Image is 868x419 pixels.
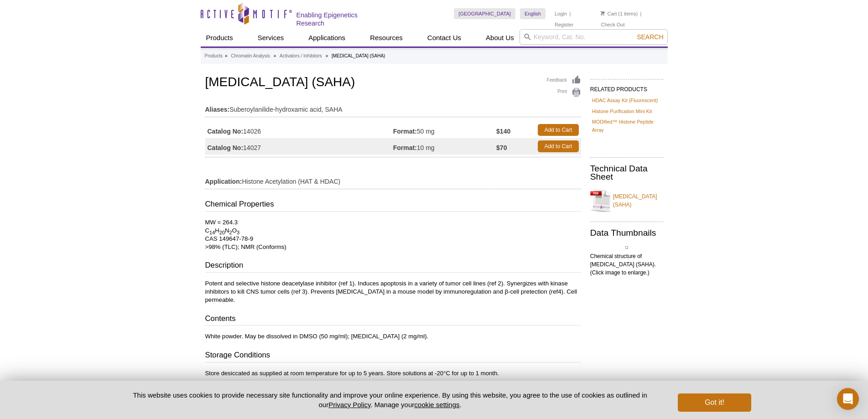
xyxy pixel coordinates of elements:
[547,75,581,85] a: Feedback
[414,401,459,409] button: cookie settings
[393,138,496,155] td: 10 mg
[640,8,642,19] li: |
[237,229,239,235] sub: 3
[590,252,663,277] p: Chemical structure of [MEDICAL_DATA] (SAHA). (Click image to enlarge.)
[480,29,520,47] a: About Us
[538,124,579,136] a: Add to Cart
[547,88,581,98] a: Print
[117,390,663,409] p: This website uses cookies to provide necessary site functionality and improve your online experie...
[601,10,617,17] a: Cart
[201,29,239,47] a: Products
[592,118,661,134] a: MODified™ Histone Peptide Array
[393,144,417,152] strong: Format:
[393,122,496,138] td: 50 mg
[601,11,605,16] img: Your Cart
[555,21,573,28] a: Register
[590,79,663,95] h2: RELATED PRODUCTS
[205,218,581,251] p: MW = 264.3 C H N O CAS 149647-78-9 >98% (TLC); NMR (Conforms)
[205,260,581,273] h3: Description
[205,313,581,326] h3: Contents
[208,127,244,135] strong: Catalog No:
[328,401,370,409] a: Privacy Policy
[590,229,663,237] h2: Data Thumbnails
[280,52,322,60] a: Activators / Inhibitors
[496,144,507,152] strong: $70
[422,29,467,47] a: Contact Us
[205,332,581,341] p: White powder. May be dissolved in DMSO (50 mg/ml); [MEDICAL_DATA] (2 mg/ml).
[496,127,510,135] strong: $140
[205,172,581,186] td: Histone Acetylation (HAT & HDAC)
[205,279,581,304] p: Potent and selective histone deacetylase inhibitor (ref 1). Induces apoptosis in a variety of tum...
[837,388,859,410] div: Open Intercom Messenger
[538,140,579,152] a: Add to Cart
[205,177,242,186] strong: Application:
[303,29,351,47] a: Applications
[252,29,290,47] a: Services
[364,29,408,47] a: Resources
[625,246,628,249] img: Chemical structure of Vorinostat (SAHA).
[296,11,387,27] h2: Enabling Epigenetics Research
[592,96,658,104] a: HDAC Assay Kit (Fluorescent)
[601,8,638,19] li: (1 items)
[590,187,663,214] a: [MEDICAL_DATA] (SAHA)
[205,350,581,362] h3: Storage Conditions
[205,100,581,114] td: Suberoylanilide-hydroxamic acid, SAHA
[225,53,228,58] li: »
[569,8,571,19] li: |
[219,229,225,235] sub: 20
[592,107,652,115] a: Histone Purification Mini Kit
[208,144,244,152] strong: Catalog No:
[326,53,328,58] li: »
[229,229,232,235] sub: 2
[274,53,276,58] li: »
[454,8,515,19] a: [GEOGRAPHIC_DATA]
[678,393,751,412] button: Got it!
[332,53,385,58] li: [MEDICAL_DATA] (SAHA)
[205,369,581,378] p: Store desiccated as supplied at room temperature for up to 5 years. Store solutions at -20°C for ...
[393,127,417,135] strong: Format:
[205,75,581,91] h1: [MEDICAL_DATA] (SAHA)
[231,52,270,60] a: Chromatin Analysis
[601,21,624,28] a: Check Out
[205,138,393,155] td: 14027
[520,29,668,45] input: Keyword, Cat. No.
[205,105,230,114] strong: Aliases:
[205,199,581,212] h3: Chemical Properties
[209,229,215,235] sub: 14
[637,33,663,41] span: Search
[590,165,663,181] h2: Technical Data Sheet
[634,33,666,41] button: Search
[205,122,393,138] td: 14026
[520,8,546,19] a: English
[555,10,567,17] a: Login
[205,52,223,60] a: Products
